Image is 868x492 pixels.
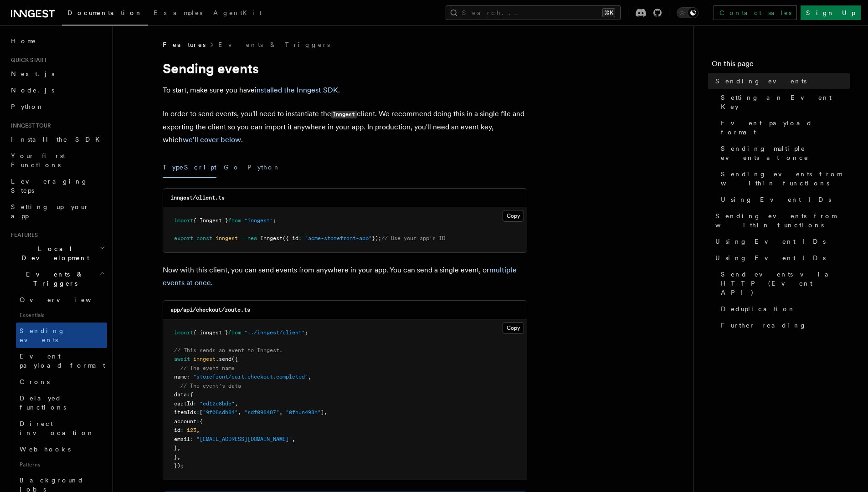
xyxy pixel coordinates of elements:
span: await [174,356,190,362]
span: Features [163,40,205,49]
a: Using Event IDs [712,233,850,250]
a: Event payload format [717,115,850,140]
button: Toggle dark mode [677,7,699,18]
span: Your first Functions [11,152,65,169]
a: Using Event IDs [717,191,850,208]
span: Using Event IDs [721,195,831,204]
a: Sending multiple events at once [717,140,850,166]
span: inngest [216,235,238,241]
span: Using Event IDs [715,253,826,262]
a: Install the SDK [7,131,107,148]
span: Send events via HTTP (Event API) [721,270,850,297]
span: "acme-storefront-app" [305,235,372,241]
a: Node.js [7,82,107,98]
span: Delayed functions [20,395,66,411]
button: Local Development [7,241,107,266]
a: Crons [16,374,107,390]
span: , [292,436,295,442]
span: Python [11,103,44,110]
span: "ed12c8bde" [200,400,235,407]
span: Essentials [16,308,107,323]
span: , [308,374,311,380]
h1: Sending events [163,60,527,77]
span: : [298,235,302,241]
a: Events & Triggers [218,40,330,49]
span: }); [372,235,381,241]
a: Sending events from within functions [712,208,850,233]
span: Webhooks [20,446,71,453]
span: import [174,217,193,224]
span: "../inngest/client" [244,329,305,336]
span: from [228,329,241,336]
span: Setting an Event Key [721,93,850,111]
span: from [228,217,241,224]
kbd: ⌘K [602,8,615,17]
span: const [196,235,212,241]
span: Documentation [67,9,143,16]
a: Overview [16,292,107,308]
span: Events & Triggers [7,270,99,288]
span: : [187,374,190,380]
span: Examples [154,9,202,16]
span: ; [305,329,308,336]
span: , [196,427,200,433]
span: export [174,235,193,241]
span: [ [200,409,203,415]
span: Deduplication [721,304,796,313]
a: Sending events [712,73,850,89]
a: Next.js [7,66,107,82]
span: "inngest" [244,217,273,224]
a: Your first Functions [7,148,107,173]
span: "sdf098487" [244,409,279,415]
button: Copy [503,210,524,222]
a: we'll cover below [183,135,241,144]
span: = [241,235,244,241]
span: id [174,427,180,433]
a: Deduplication [717,301,850,317]
span: "[EMAIL_ADDRESS][DOMAIN_NAME]" [196,436,292,442]
span: ({ id [282,235,298,241]
span: Quick start [7,56,47,64]
span: { [190,391,193,398]
span: } [174,454,177,460]
span: // Use your app's ID [381,235,445,241]
span: cartId [174,400,193,407]
a: multiple events at once [163,266,517,287]
span: Event payload format [20,353,105,369]
a: Examples [148,3,208,25]
button: TypeScript [163,157,216,178]
a: Setting up your app [7,199,107,224]
span: , [177,445,180,451]
span: , [177,454,180,460]
span: Sending events [20,327,65,343]
span: Sending events [715,77,806,86]
span: Overview [20,296,113,303]
span: Direct invocation [20,420,94,436]
span: Sending multiple events at once [721,144,850,162]
span: Inngest [260,235,282,241]
a: Event payload format [16,348,107,374]
p: In order to send events, you'll need to instantiate the client. We recommend doing this in a sing... [163,108,527,146]
span: name [174,374,187,380]
code: Inngest [331,111,357,118]
span: , [235,400,238,407]
span: Next.js [11,70,54,77]
span: "9f08sdh84" [203,409,238,415]
span: Node.js [11,87,54,94]
span: : [196,409,200,415]
span: , [279,409,282,415]
h4: On this page [712,58,850,73]
button: Go [224,157,240,178]
span: : [193,400,196,407]
span: import [174,329,193,336]
a: Delayed functions [16,390,107,415]
span: , [324,409,327,415]
span: Local Development [7,244,99,262]
span: { [200,418,203,425]
span: Crons [20,378,50,385]
a: Sending events from within functions [717,166,850,191]
a: Send events via HTTP (Event API) [717,266,850,301]
span: Install the SDK [11,136,105,143]
span: ({ [231,356,238,362]
span: "storefront/cart.checkout.completed" [193,374,308,380]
